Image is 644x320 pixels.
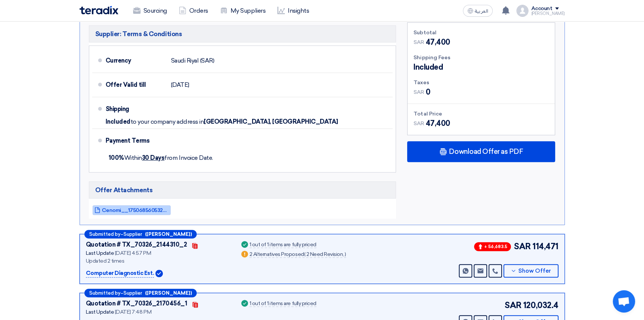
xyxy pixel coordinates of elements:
span: Supplier [123,232,142,237]
span: Included [106,118,131,126]
span: [GEOGRAPHIC_DATA], [GEOGRAPHIC_DATA] [204,118,338,126]
button: Show Offer [503,264,558,278]
div: – [84,230,197,238]
a: Cenomi__1750685605325.pdf [93,205,171,215]
span: Show Offer [518,268,551,274]
b: ([PERSON_NAME]) [145,291,192,295]
a: My Suppliers [214,3,271,19]
span: SAR [514,240,531,253]
span: العربية [475,9,488,14]
button: العربية [463,5,493,17]
span: Submitted by [89,232,120,237]
span: 47,400 [426,37,450,48]
span: SAR [413,120,424,127]
a: Open chat [613,290,635,313]
span: Included [413,61,443,73]
span: 120,032.4 [523,299,558,311]
b: ([PERSON_NAME]) [145,232,192,237]
div: 1 out of 1 items are fully priced [249,301,316,307]
span: Submitted by [89,291,120,295]
div: – [84,289,197,297]
div: Updated 2 times [86,257,231,265]
div: Quotation # TX_70326_2144310_2 [86,240,187,249]
span: 47,400 [426,118,450,129]
span: ) [345,251,346,257]
a: Orders [173,3,214,19]
span: Supplier [123,291,142,295]
span: [DATE] [171,81,189,89]
span: Download Offer as PDF [449,148,523,155]
a: Sourcing [127,3,173,19]
div: 1 out of 1 items are fully priced [249,242,316,248]
h5: Supplier: Terms & Conditions [89,25,396,42]
span: + 56,683.5 [474,242,511,251]
span: ( [304,251,305,257]
span: 114,471 [532,240,558,253]
div: Account [531,6,553,12]
div: Saudi Riyal (SAR) [171,54,215,68]
div: Shipping Fees [413,54,549,61]
div: Currency [106,52,165,70]
span: Cenomi__1750685605325.pdf [102,207,169,213]
div: Shipping [106,100,165,118]
img: Teradix logo [80,6,118,15]
p: Computer Diagnostic Est. [86,269,154,278]
span: Last Update [86,250,114,256]
img: profile_test.png [516,5,528,17]
div: 2 Alternatives Proposed [249,252,346,258]
strong: 100% [109,154,124,161]
span: 0 [426,86,431,98]
span: Within from Invoice Date. [109,154,213,161]
div: Subtotal [413,29,549,37]
span: [DATE] 7:48 PM [115,309,151,315]
span: SAR [413,88,424,96]
span: 2 Need Revision, [306,251,344,257]
div: Taxes [413,79,549,86]
div: [PERSON_NAME] [531,12,565,16]
div: Payment Terms [106,132,384,150]
h5: Offer Attachments [89,181,396,199]
div: Quotation # TX_70326_2170456_1 [86,299,187,308]
div: Total Price [413,110,549,118]
span: SAR [413,38,424,46]
span: to your company address in [131,118,204,126]
u: 30 Days [142,154,165,161]
img: Verified Account [155,270,163,277]
span: SAR [505,299,522,311]
span: [DATE] 4:57 PM [115,250,151,256]
span: Last Update [86,309,114,315]
div: Offer Valid till [106,76,165,94]
a: Insights [271,3,315,19]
